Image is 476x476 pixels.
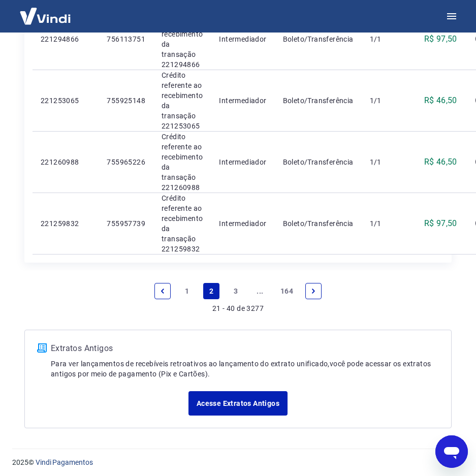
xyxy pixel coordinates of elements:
img: Vindi [12,1,78,31]
p: 1/1 [370,218,400,229]
p: Intermediador [219,218,266,229]
p: 221260988 [41,157,90,167]
p: Intermediador [219,96,266,106]
p: Crédito referente ao recebimento da transação 221253065 [162,70,203,131]
p: 755957739 [107,218,145,229]
ul: Pagination [150,279,326,303]
p: R$ 97,50 [424,217,457,230]
p: R$ 97,50 [424,33,457,45]
p: 221253065 [41,96,90,106]
img: ícone [37,343,47,353]
p: Crédito referente ao recebimento da transação 221260988 [162,132,203,193]
p: Crédito referente ao recebimento da transação 221294866 [162,9,203,70]
p: Boleto/Transferência [283,218,354,229]
p: Intermediador [219,157,266,167]
p: Boleto/Transferência [283,96,354,106]
p: 1/1 [370,34,400,44]
p: Boleto/Transferência [283,157,354,167]
a: Page 2 is your current page [203,283,219,299]
p: 1/1 [370,157,400,167]
p: R$ 46,50 [424,94,457,107]
p: R$ 46,50 [424,156,457,168]
a: Jump forward [252,283,268,299]
a: Page 1 [179,283,195,299]
p: Boleto/Transferência [283,34,354,44]
p: 755965226 [107,157,145,167]
a: Acesse Extratos Antigos [188,391,288,416]
p: Extratos Antigos [51,342,439,355]
p: Para ver lançamentos de recebíveis retroativos ao lançamento do extrato unificado, você pode aces... [51,359,439,379]
iframe: Button to launch messaging window [435,435,468,468]
p: Intermediador [219,34,266,44]
p: 755925148 [107,96,145,106]
p: Crédito referente ao recebimento da transação 221259832 [162,193,203,254]
a: Page 164 [276,283,297,299]
a: Vindi Pagamentos [36,458,93,466]
p: 756113751 [107,34,145,44]
p: 2025 © [12,457,464,468]
p: 221259832 [41,218,90,229]
a: Next page [305,283,322,299]
a: Page 3 [228,283,244,299]
p: 221294866 [41,34,90,44]
a: Previous page [154,283,171,299]
p: 21 - 40 de 3277 [212,303,264,313]
p: 1/1 [370,96,400,106]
